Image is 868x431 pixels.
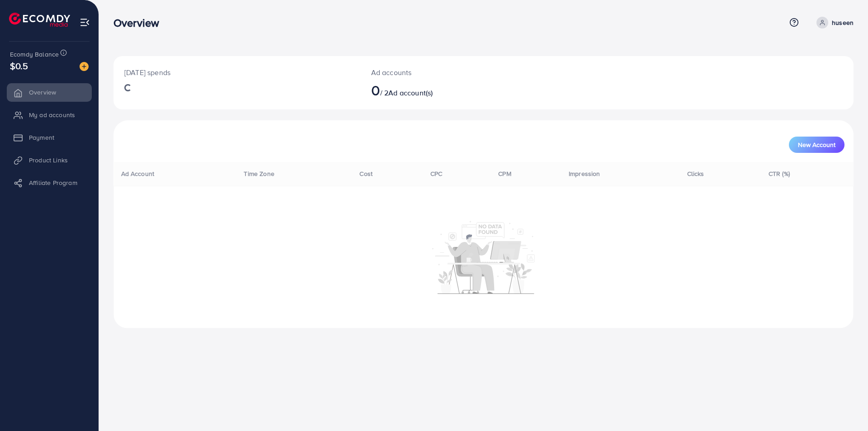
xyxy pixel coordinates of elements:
h2: / 2 [371,81,534,99]
p: [DATE] spends [124,67,349,78]
span: Ad account(s) [388,88,433,98]
p: huseen [832,17,854,28]
img: logo [9,13,70,27]
span: 0 [371,80,380,100]
a: huseen [813,17,854,28]
img: menu [80,17,90,28]
span: Ecomdy Balance [10,50,59,59]
span: New Account [798,142,835,148]
p: Ad accounts [371,67,534,78]
span: $0.5 [10,59,28,72]
h3: Overview [113,16,166,29]
button: New Account [789,137,844,153]
img: image [80,62,89,71]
